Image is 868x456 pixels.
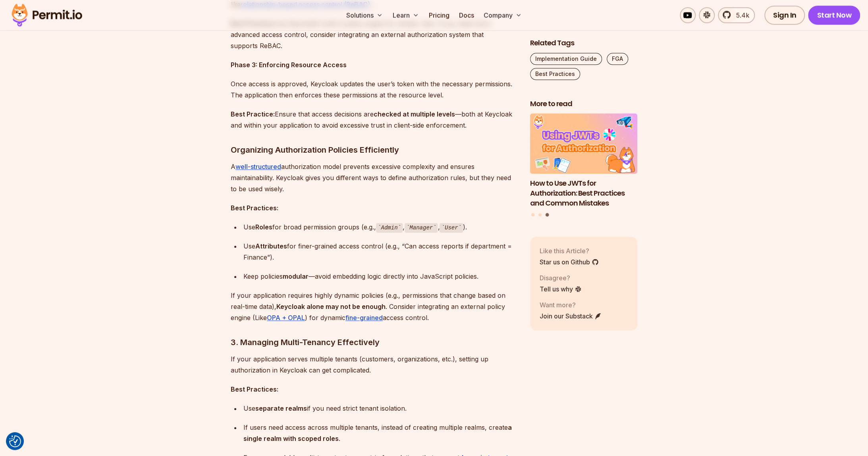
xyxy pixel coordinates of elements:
p: If your application serves multiple tenants (customers, organizations, etc.), setting up authoriz... [231,353,517,376]
div: Use for finer-grained access control (e.g., “Can access reports if department = Finance”). [243,241,517,263]
div: If users need access across multiple tenants, instead of creating multiple realms, create . [243,422,517,444]
h2: Related Tags [530,38,637,48]
div: Keep policies —avoid embedding logic directly into JavaScript policies. [243,271,517,282]
strong: Best Practices: [231,385,278,393]
div: Posts [530,114,637,218]
img: Permit logo [8,2,86,29]
button: Consent Preferences [9,435,21,447]
a: Star us on Github [540,257,599,267]
div: Use if you need strict tenant isolation. [243,403,517,414]
p: Use Keycloak’s built-in policy engine for simple rules. If you need more advanced access control,... [231,18,517,51]
code: Admin [376,223,403,233]
strong: checked at multiple levels [374,110,455,118]
strong: modular [283,272,309,280]
a: well-structured [235,163,281,171]
span: 5.4k [731,10,749,20]
code: Manager [405,223,438,233]
img: How to Use JWTs for Authorization: Best Practices and Common Mistakes [530,114,637,174]
a: Tell us why [540,284,582,294]
button: Solutions [343,7,386,23]
a: 5.4k [718,7,755,23]
li: 3 of 3 [530,114,637,208]
h3: How to Use JWTs for Authorization: Best Practices and Common Mistakes [530,179,637,208]
button: Company [480,7,525,23]
p: Want more? [540,300,602,310]
a: Best Practices [530,68,580,80]
strong: Phase 3: Enforcing Resource Access [231,61,347,69]
p: Disagree? [540,273,582,283]
p: Like this Article? [540,246,599,256]
a: FGA [607,53,628,65]
div: Use for broad permission groups (e.g., , , ). [243,221,517,233]
a: Sign In [764,6,805,25]
strong: Best Practices: [231,204,278,212]
p: Once access is approved, Keycloak updates the user’s token with the necessary permissions. The ap... [231,78,517,101]
h3: Organizing Authorization Policies Efficiently [231,144,517,156]
strong: Best Practice: [231,110,275,118]
a: Pricing [425,7,452,23]
button: Go to slide 3 [545,213,549,217]
p: Ensure that access decisions are —both at Keycloak and within your application to avoid excessive... [231,109,517,131]
a: Start Now [808,6,860,25]
strong: Roles [255,223,272,231]
a: Docs [455,7,477,23]
h2: More to read [530,99,637,109]
a: Implementation Guide [530,53,602,65]
a: How to Use JWTs for Authorization: Best Practices and Common MistakesHow to Use JWTs for Authoriz... [530,114,637,208]
a: OPA + OPAL [267,314,305,322]
code: User [440,223,463,233]
button: Go to slide 1 [531,213,534,216]
h3: 3. Managing Multi-Tenancy Effectively [231,336,517,349]
button: Go to slide 2 [538,213,542,216]
img: Revisit consent button [9,435,21,447]
strong: Keycloak alone may not be enough [276,303,386,310]
p: If your application requires highly dynamic policies (e.g., permissions that change based on real... [231,290,517,323]
a: fine-grained [345,314,383,322]
strong: separate realms [255,404,307,412]
p: A authorization model prevents excessive complexity and ensures maintainability. Keycloak gives y... [231,161,517,194]
a: Join our Substack [540,311,602,321]
button: Learn [389,7,422,23]
strong: Attributes [255,242,287,250]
